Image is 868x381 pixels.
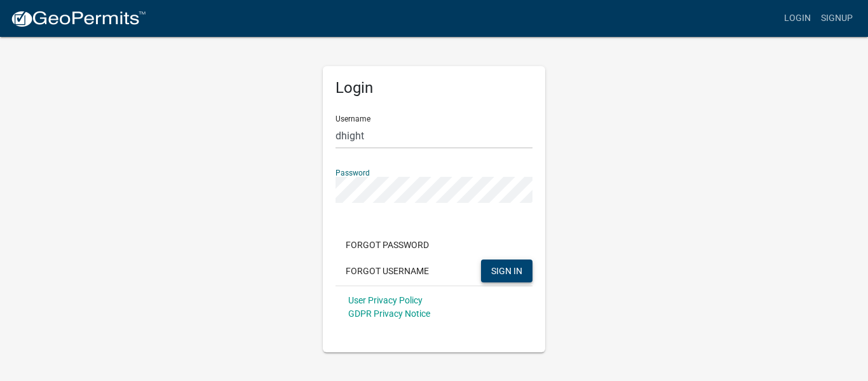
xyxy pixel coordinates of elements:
button: Forgot Password [336,233,439,256]
a: GDPR Privacy Notice [348,308,430,319]
a: User Privacy Policy [348,295,423,305]
button: SIGN IN [481,260,532,282]
span: SIGN IN [491,265,522,275]
a: Login [779,6,816,31]
a: Signup [816,6,858,31]
h5: Login [336,79,532,97]
button: Forgot Username [336,260,439,282]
